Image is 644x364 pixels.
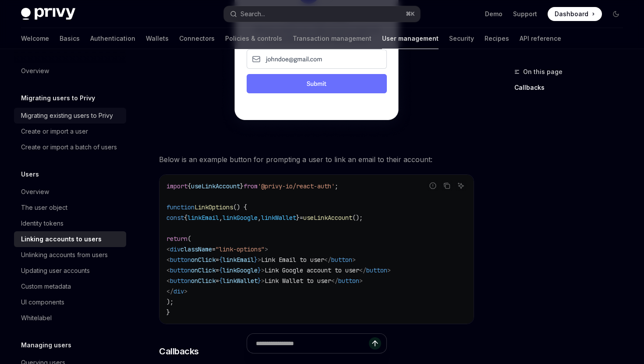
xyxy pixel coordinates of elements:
button: Ask AI [455,180,467,191]
span: button [170,277,191,285]
a: Whitelabel [14,310,126,326]
div: Custom metadata [21,281,71,292]
a: Dashboard [548,7,602,21]
a: Updating user accounts [14,263,126,279]
span: = [216,277,219,285]
a: Policies & controls [225,28,282,49]
span: LinkOptions [195,203,233,211]
a: Recipes [485,28,509,49]
span: ; [335,182,338,190]
div: Create or import a user [21,126,88,137]
h5: Managing users [21,340,71,350]
span: { [219,256,223,264]
span: { [219,277,223,285]
span: < [166,277,170,285]
span: = [216,266,219,274]
span: > [261,266,265,274]
span: < [166,245,170,253]
span: onClick [191,256,216,264]
span: button [331,256,352,264]
span: linkWallet [223,277,258,285]
a: User management [382,28,439,49]
div: Unlinking accounts from users [21,250,108,260]
span: </ [331,277,338,285]
span: (); [352,214,363,222]
span: button [366,266,387,274]
span: > [352,256,356,264]
a: UI components [14,294,126,310]
span: { [184,214,188,222]
a: Support [513,10,537,18]
span: () { [233,203,247,211]
span: Link Email to user [261,256,324,264]
span: useLinkAccount [191,182,240,190]
div: UI components [21,297,64,307]
img: dark logo [21,8,75,20]
a: Authentication [90,28,135,49]
a: Unlinking accounts from users [14,247,126,263]
a: Welcome [21,28,49,49]
a: Overview [14,184,126,200]
div: Overview [21,66,49,76]
a: Migrating existing users to Privy [14,108,126,124]
span: } [258,266,261,274]
span: > [261,277,265,285]
span: } [240,182,244,190]
span: </ [324,256,331,264]
a: Basics [60,28,80,49]
span: ); [166,298,173,306]
span: button [170,256,191,264]
span: button [338,277,359,285]
a: Custom metadata [14,279,126,294]
button: Open search [224,6,420,22]
span: '@privy-io/react-auth' [258,182,335,190]
span: div [173,287,184,295]
h5: Users [21,169,39,180]
a: API reference [520,28,561,49]
h5: Migrating users to Privy [21,93,95,103]
span: , [219,214,223,222]
div: Linking accounts to users [21,234,102,244]
span: linkEmail [188,214,219,222]
div: Identity tokens [21,218,64,229]
span: "link-options" [216,245,265,253]
a: Wallets [146,28,169,49]
span: from [244,182,258,190]
input: Ask a question... [256,334,369,353]
button: Toggle dark mode [609,7,623,21]
span: linkWallet [261,214,296,222]
a: Demo [485,10,502,18]
span: const [166,214,184,222]
span: button [170,266,191,274]
span: > [359,277,363,285]
span: > [258,256,261,264]
span: > [387,266,391,274]
span: useLinkAccount [303,214,352,222]
span: function [166,203,195,211]
a: Overview [14,63,126,79]
div: Updating user accounts [21,265,90,276]
span: } [258,277,261,285]
span: } [296,214,300,222]
a: Security [449,28,474,49]
span: = [216,256,219,264]
span: div [170,245,180,253]
span: } [166,308,170,316]
span: import [166,182,188,190]
div: Create or import a batch of users [21,142,117,152]
div: Search... [241,9,265,19]
span: linkEmail [223,256,254,264]
span: linkGoogle [223,266,258,274]
span: = [212,245,216,253]
span: return [166,235,188,243]
span: > [184,287,188,295]
a: Connectors [179,28,215,49]
div: Migrating existing users to Privy [21,110,113,121]
span: , [258,214,261,222]
div: Whitelabel [21,313,52,323]
span: linkGoogle [223,214,258,222]
a: Transaction management [293,28,372,49]
span: ( [188,235,191,243]
span: Dashboard [555,10,588,18]
span: { [188,182,191,190]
